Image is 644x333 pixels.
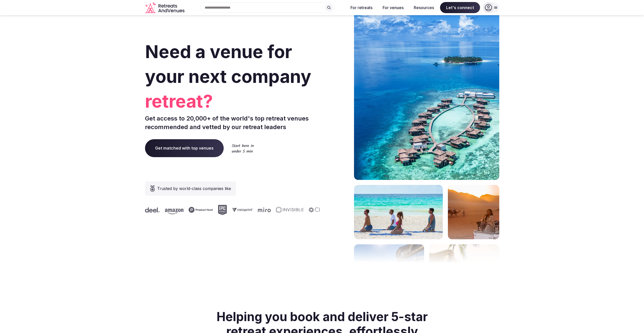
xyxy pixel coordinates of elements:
[217,205,226,215] svg: Epic Games company logo
[346,2,377,13] button: For retreats
[448,185,499,239] img: woman sitting in back of truck with camels
[257,207,270,212] svg: Miro company logo
[232,144,254,153] img: Start here in under 5 min
[440,2,480,13] span: Let's connect
[354,185,443,239] img: yoga on tropical beach
[145,114,320,131] p: Get access to 20,000+ of the world's top retreat venues recommended and vetted by our retreat lea...
[145,41,311,87] span: Need a venue for your next company
[231,208,252,212] svg: Vistaprint company logo
[145,139,224,157] a: Get matched with top venues
[157,185,231,192] span: Trusted by world-class companies like
[145,89,320,114] span: retreat?
[410,2,438,13] button: Resources
[145,2,185,13] a: Visit the homepage
[144,207,159,212] svg: Deel company logo
[275,207,303,213] svg: Invisible company logo
[379,2,408,13] button: For venues
[145,2,185,13] svg: Retreats and Venues company logo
